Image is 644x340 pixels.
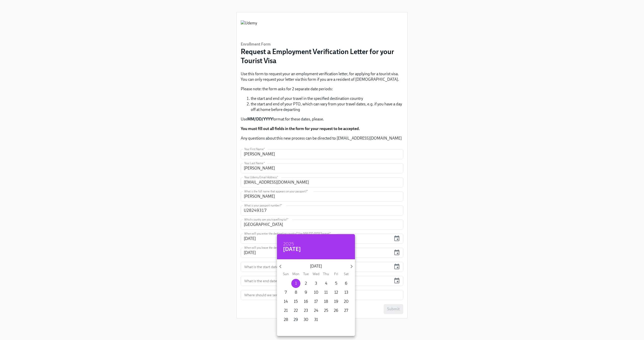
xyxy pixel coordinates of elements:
[301,288,310,297] button: 9
[311,272,320,276] span: Wed
[295,290,297,295] p: 8
[295,281,297,286] p: 1
[281,315,290,324] button: 28
[311,297,320,306] button: 17
[342,272,351,276] span: Sat
[301,279,310,288] button: 2
[281,297,290,306] button: 14
[332,306,341,315] button: 26
[284,264,348,269] p: [DATE]
[332,279,341,288] button: 5
[281,288,290,297] button: 7
[342,288,351,297] button: 13
[294,299,298,304] p: 15
[315,281,317,286] p: 3
[321,297,331,306] button: 18
[314,308,318,313] p: 24
[294,317,298,322] p: 29
[314,299,318,304] p: 17
[332,297,341,306] button: 19
[301,297,310,306] button: 16
[321,306,331,315] button: 25
[304,317,308,322] p: 30
[334,299,338,304] p: 19
[304,299,308,304] p: 16
[291,279,300,288] button: 1
[321,288,331,297] button: 11
[334,290,338,295] p: 12
[291,272,300,276] span: Mon
[311,279,320,288] button: 3
[281,272,290,276] span: Sun
[304,308,308,313] p: 23
[284,299,288,304] p: 14
[342,306,351,315] button: 27
[321,272,331,276] span: Thu
[284,308,288,313] p: 21
[305,290,307,295] p: 9
[283,240,294,248] h6: 2025
[284,317,288,322] p: 28
[301,315,310,324] button: 30
[344,299,348,304] p: 20
[301,306,310,315] button: 23
[332,272,341,276] span: Fri
[334,308,338,313] p: 26
[324,299,328,304] p: 18
[344,290,348,295] p: 13
[344,308,348,313] p: 27
[342,297,351,306] button: 20
[325,281,327,286] p: 4
[291,306,300,315] button: 22
[324,308,328,313] p: 25
[305,281,307,286] p: 2
[342,279,351,288] button: 6
[321,279,331,288] button: 4
[291,297,300,306] button: 15
[283,242,294,247] button: 2025
[311,306,320,315] button: 24
[324,290,328,295] p: 11
[311,315,320,324] button: 31
[301,272,310,276] span: Tue
[285,290,287,295] p: 7
[332,288,341,297] button: 12
[345,281,347,286] p: 6
[283,245,301,253] h4: [DATE]
[335,281,337,286] p: 5
[281,306,290,315] button: 21
[311,288,320,297] button: 10
[291,315,300,324] button: 29
[283,247,301,252] button: [DATE]
[314,317,318,322] p: 31
[291,288,300,297] button: 8
[294,308,298,313] p: 22
[314,290,318,295] p: 10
